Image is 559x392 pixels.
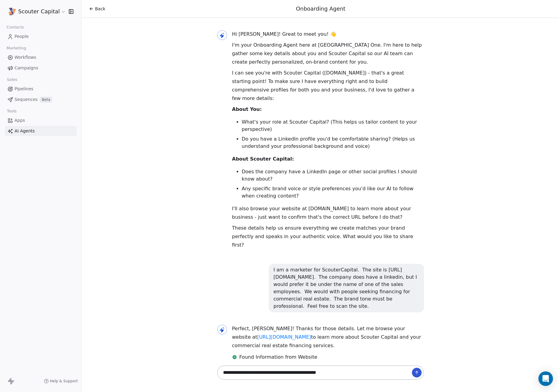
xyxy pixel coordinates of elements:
span: Found Information from Website [239,354,317,361]
li: Any specific brand voice or style preferences you'd like our AI to follow when creating content? [242,185,424,200]
span: Workflows [15,54,36,61]
a: Apps [5,115,77,125]
span: Sequences [15,96,38,103]
p: These details help us ensure everything we create matches your brand perfectly and speaks in your... [232,224,424,249]
a: Campaigns [5,63,77,73]
span: Scouter Capital [18,8,60,15]
li: What's your role at Scouter Capital? (This helps us tailor content to your perspective) [242,118,424,133]
img: Scouter-capital-icon.png [8,8,16,15]
p: I can see you're with Scouter Capital ([DOMAIN_NAME]) - that's a great starting point! To make su... [232,69,424,103]
div: I am a marketer for ScouterCapital. The site is [URL][DOMAIN_NAME]. The company does have a linke... [274,266,419,310]
p: Hi [PERSON_NAME]! Great to meet you! 👋 [232,30,424,38]
span: Contacts [4,23,27,32]
p: I'll also browse your website at [DOMAIN_NAME] to learn more about your business - just want to c... [232,204,424,221]
span: Beta [40,97,52,103]
div: Open Intercom Messenger [538,371,553,386]
strong: About You: [232,106,262,112]
span: People [15,33,29,40]
a: People [5,32,77,42]
button: Scouter Capital [7,6,64,17]
span: Onboarding Agent [296,5,346,12]
a: [URL][DOMAIN_NAME] [257,334,311,340]
a: SequencesBeta [5,95,77,105]
a: Workflows [5,52,77,62]
span: Back [95,6,105,12]
span: Apps [15,117,25,124]
a: Pipelines [5,84,77,94]
span: Tools [4,107,19,116]
span: Help & Support [50,379,78,384]
p: Perfect, [PERSON_NAME]! Thanks for those details. Let me browse your website at to learn more abo... [232,324,424,350]
span: Marketing [4,44,29,53]
a: Help & Support [44,379,78,384]
span: Campaigns [15,65,38,71]
li: Does the company have a LinkedIn page or other social profiles I should know about? [242,168,424,183]
li: Do you have a LinkedIn profile you'd be comfortable sharing? (Helps us understand your profession... [242,135,424,150]
span: Pipelines [15,86,33,92]
span: AI Agents [15,128,35,134]
p: I'm your Onboarding Agent here at [GEOGRAPHIC_DATA] One. I'm here to help gather some key details... [232,41,424,66]
span: Sales [4,75,20,84]
strong: About Scouter Capital: [232,156,294,162]
a: AI Agents [5,126,77,136]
